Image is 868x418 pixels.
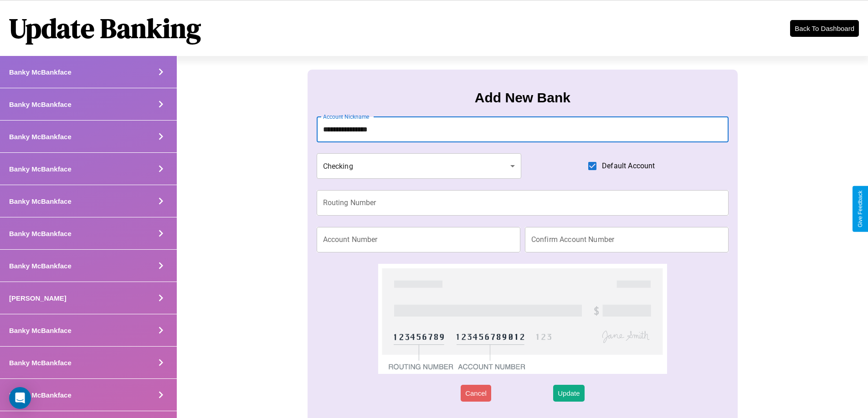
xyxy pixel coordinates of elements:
button: Cancel [461,385,491,402]
button: Back To Dashboard [790,20,859,37]
h4: Banky McBankface [9,327,72,334]
h3: Add New Bank [475,90,570,106]
h4: Banky McBankface [9,133,72,141]
h4: Banky McBankface [9,262,72,270]
span: Default Account [602,161,655,171]
h4: Banky McBankface [9,197,72,205]
img: check [378,264,667,374]
h1: Update Banking [9,10,201,47]
button: Update [553,385,584,402]
h4: Banky McBankface [9,230,72,237]
h4: Banky McBankface [9,68,72,76]
label: Account Nickname [323,113,370,121]
h4: Banky McBankface [9,359,72,367]
h4: [PERSON_NAME] [9,294,67,302]
div: Open Intercom Messenger [9,387,31,409]
h4: Banky McBankface [9,165,72,173]
div: Checking [317,153,522,179]
div: Give Feedback [857,191,863,227]
h4: Banky McBankface [9,101,72,108]
h4: Banky McBankface [9,391,72,399]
